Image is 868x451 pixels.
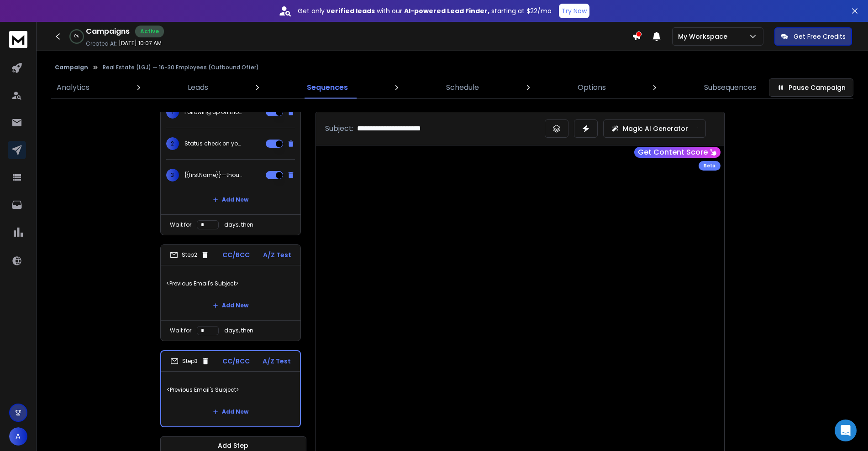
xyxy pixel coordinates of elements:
[9,427,27,446] button: A
[74,34,79,39] p: 0 %
[441,77,484,98] a: Schedule
[224,327,253,334] p: days, then
[446,82,479,93] p: Schedule
[170,221,191,228] p: Wait for
[562,6,587,16] p: Try Now
[205,296,256,315] button: Add New
[222,250,250,259] p: CC/BCC
[404,6,489,16] strong: AI-powered Lead Finder,
[298,6,552,16] p: Get only with our starting at $22/mo
[170,327,191,334] p: Wait for
[301,77,353,98] a: Sequences
[167,377,295,403] p: <Previous Email's Subject>
[326,6,375,16] strong: verified leads
[184,140,243,147] p: Status check on your list
[166,169,179,181] span: 3
[103,64,259,71] p: Real Estate (LGJ) — 16-30 Employees (Outbound Offer)
[135,26,164,37] div: Active
[205,403,256,421] button: Add New
[222,357,250,366] p: CC/BCC
[634,147,721,158] button: Get Content Score
[160,244,301,341] li: Step2CC/BCCA/Z Test<Previous Email's Subject>Add NewWait fordays, then
[603,119,706,138] button: Magic AI Generator
[55,64,88,71] button: Campaign
[578,82,606,93] p: Options
[704,82,756,93] p: Subsequences
[160,70,301,235] li: Step1CC/BCCA/Z Test1Following up on those contacts2Status check on your list3{{firstName}}—though...
[325,123,353,134] p: Subject:
[263,250,291,259] p: A/Z Test
[182,77,214,98] a: Leads
[57,82,89,93] p: Analytics
[9,31,27,48] img: logo
[166,271,295,296] p: <Previous Email's Subject>
[224,221,253,228] p: days, then
[184,171,243,179] p: {{firstName}}—thoughts?
[166,106,179,119] span: 1
[170,357,210,365] div: Step 3
[835,420,857,441] div: Open Intercom Messenger
[51,77,95,98] a: Analytics
[170,251,209,259] div: Step 2
[205,191,256,209] button: Add New
[166,137,179,150] span: 2
[263,357,291,366] p: A/Z Test
[559,4,589,18] button: Try Now
[188,82,208,93] p: Leads
[678,32,731,41] p: My Workspace
[699,77,762,98] a: Subsequences
[794,32,846,41] p: Get Free Credits
[160,350,301,427] li: Step3CC/BCCA/Z Test<Previous Email's Subject>Add New
[184,109,243,116] p: Following up on those contacts
[623,124,688,133] p: Magic AI Generator
[774,27,852,46] button: Get Free Credits
[307,82,348,93] p: Sequences
[572,77,611,98] a: Options
[699,161,721,171] div: Beta
[769,78,853,97] button: Pause Campaign
[119,40,162,47] p: [DATE] 10:07 AM
[86,40,117,47] p: Created At:
[86,26,130,37] h1: Campaigns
